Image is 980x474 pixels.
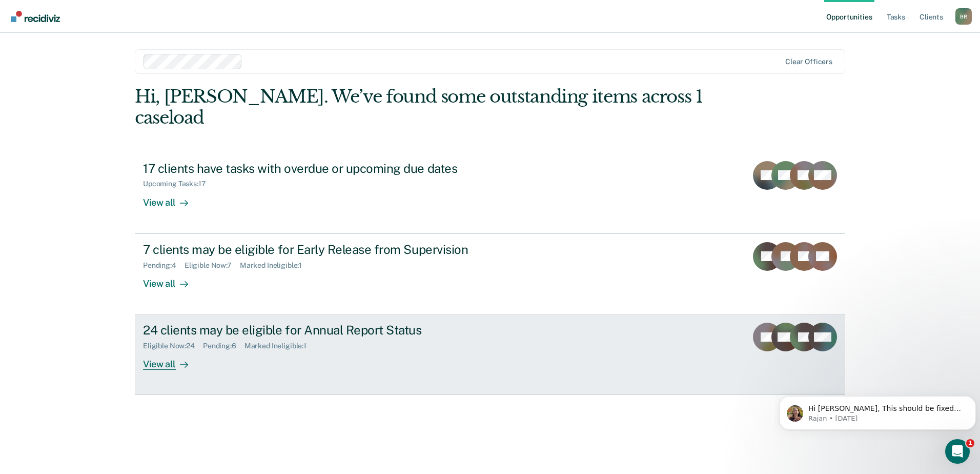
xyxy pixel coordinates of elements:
span: 1 [966,439,974,447]
div: View all [143,350,200,370]
div: Hi, [PERSON_NAME]. We’ve found some outstanding items across 1 caseload [135,86,703,128]
div: View all [143,188,200,208]
div: Eligible Now : 7 [185,261,240,270]
div: B R [955,8,972,25]
div: View all [143,269,200,289]
a: 17 clients have tasks with overdue or upcoming due datesUpcoming Tasks:17View all [135,153,845,233]
div: Eligible Now : 24 [143,342,203,350]
div: 7 clients may be eligible for Early Release from Supervision [143,242,503,257]
iframe: Intercom notifications message [775,374,980,446]
div: Marked Ineligible : 1 [244,342,315,350]
iframe: Intercom live chat [945,439,970,464]
a: 7 clients may be eligible for Early Release from SupervisionPending:4Eligible Now:7Marked Ineligi... [135,233,845,314]
div: 24 clients may be eligible for Annual Report Status [143,323,503,338]
div: Clear officers [785,57,832,66]
button: Profile dropdown button [955,8,972,25]
div: Upcoming Tasks : 17 [143,180,214,188]
div: 17 clients have tasks with overdue or upcoming due dates [143,161,503,176]
a: 24 clients may be eligible for Annual Report StatusEligible Now:24Pending:6Marked Ineligible:1Vie... [135,314,845,395]
div: Pending : 6 [203,342,244,350]
div: Marked Ineligible : 1 [240,261,310,270]
img: Recidiviz [11,11,60,22]
div: Pending : 4 [143,261,185,270]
